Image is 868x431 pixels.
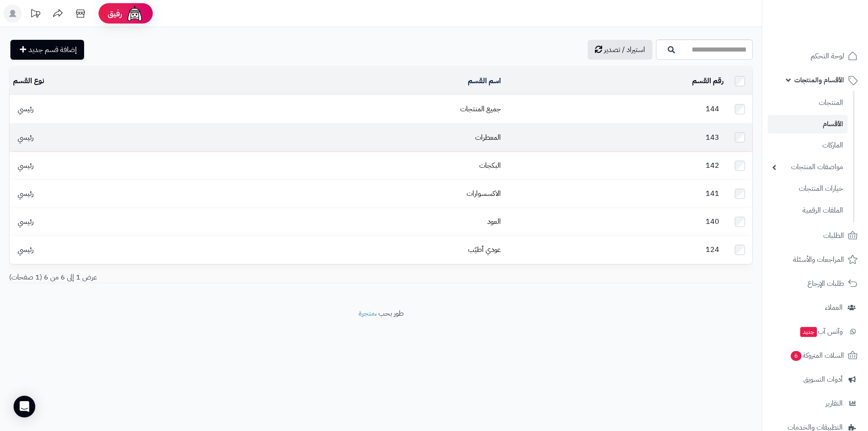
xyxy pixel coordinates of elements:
a: الطلبات [768,225,863,246]
a: مواصفات المنتجات [768,157,848,177]
a: الماركات [768,136,848,155]
span: التقارير [826,397,843,410]
span: رئيسي [13,160,38,171]
a: أدوات التسويق [768,369,863,390]
span: رئيسي [13,132,38,143]
span: جديد [800,327,817,337]
a: طلبات الإرجاع [768,273,863,294]
span: لوحة التحكم [811,50,844,62]
span: العملاء [825,301,843,314]
span: رئيسي [13,188,38,199]
span: الأقسام والمنتجات [794,74,844,86]
img: ai-face.png [126,5,144,23]
a: متجرة [359,308,375,319]
div: عرض 1 إلى 6 من 6 (1 صفحات) [2,272,381,283]
span: الطلبات [823,229,844,242]
td: نوع القسم [9,67,230,95]
span: 142 [701,160,724,171]
div: Open Intercom Messenger [14,396,35,417]
div: رقم القسم [508,76,724,86]
span: 124 [701,244,724,255]
a: المراجعات والأسئلة [768,249,863,270]
a: لوحة التحكم [768,45,863,67]
span: وآتس آب [799,325,843,338]
a: العود [487,216,501,227]
span: استيراد / تصدير [604,44,645,55]
a: الأقسام [768,115,848,133]
a: البكجات [479,160,501,171]
span: رفيق [108,8,122,19]
span: 144 [701,104,724,114]
span: رئيسي [13,216,38,227]
span: أدوات التسويق [803,373,843,386]
a: خيارات المنتجات [768,179,848,199]
span: 140 [701,216,724,227]
a: إضافة قسم جديد [10,40,84,60]
a: تحديثات المنصة [24,5,47,25]
a: المنتجات [768,93,848,113]
span: طلبات الإرجاع [807,277,844,290]
a: السلات المتروكة6 [768,345,863,366]
span: رئيسي [13,244,38,255]
a: التقارير [768,393,863,414]
a: وآتس آبجديد [768,321,863,342]
a: اسم القسم [468,76,501,86]
a: عودي أطيّب [468,244,501,255]
a: الاكسسوارات [467,188,501,199]
span: 141 [701,188,724,199]
span: رئيسي [13,104,38,114]
a: العملاء [768,297,863,318]
a: استيراد / تصدير [588,40,652,60]
a: المعطرات [475,132,501,143]
span: إضافة قسم جديد [28,44,77,55]
a: جميع المنتجات [460,104,501,114]
span: 143 [701,132,724,143]
a: الملفات الرقمية [768,201,848,220]
span: المراجعات والأسئلة [793,253,844,266]
span: السلات المتروكة [790,349,844,362]
span: 6 [791,351,802,361]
